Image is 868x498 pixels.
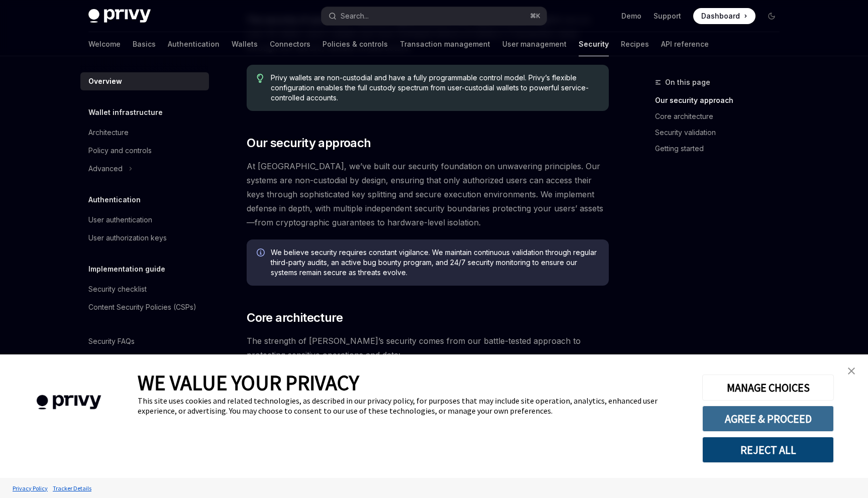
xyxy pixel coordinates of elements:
span: WE VALUE YOUR PRIVACY [138,369,359,396]
a: Security checklist [80,280,209,298]
a: Authentication [168,32,220,56]
a: Transaction management [400,32,490,56]
a: User management [502,32,567,56]
a: Getting started [655,141,788,157]
svg: Info [257,248,267,259]
h5: Wallet infrastructure [88,106,163,118]
a: API reference [661,32,709,56]
a: Security validation [655,125,788,141]
a: Architecture [80,123,209,142]
div: User authentication [88,214,152,226]
a: User authorization keys [80,229,209,247]
button: AGREE & PROCEED [702,406,834,432]
div: Advanced [88,163,123,175]
a: Core architecture [655,108,788,125]
div: Security FAQs [88,335,135,347]
a: Tracker Details [50,479,94,497]
button: MANAGE CHOICES [702,375,834,401]
div: Architecture [88,127,129,139]
div: Security checklist [88,283,147,295]
a: Dashboard [693,8,755,24]
a: Security FAQs [80,332,209,350]
a: Overview [80,72,209,90]
span: We believe security requires constant vigilance. We maintain continuous validation through regula... [271,247,599,278]
a: close banner [841,361,861,381]
div: This site uses cookies and related technologies, as described in our privacy policy, for purposes... [138,396,687,416]
span: Dashboard [701,11,740,21]
a: Wallets [232,32,258,56]
div: User authorization keys [88,232,167,244]
span: Core architecture [247,310,343,326]
span: Privy wallets are non-custodial and have a fully programmable control model. Privy’s flexible con... [271,73,599,103]
svg: Tip [257,74,264,83]
span: At [GEOGRAPHIC_DATA], we’ve built our security foundation on unwavering principles. Our systems a... [247,159,609,229]
a: Privacy Policy [10,479,50,497]
img: dark logo [88,9,151,23]
div: Search... [341,10,369,22]
a: User authentication [80,211,209,229]
span: The strength of [PERSON_NAME]’s security comes from our battle-tested approach to protecting sens... [247,334,609,362]
h5: Implementation guide [88,263,165,275]
div: Content Security Policies (CSPs) [88,301,196,313]
a: Welcome [88,32,121,56]
a: Recipes [621,32,649,56]
div: Policy and controls [88,145,152,157]
a: Connectors [270,32,310,56]
img: close banner [848,367,855,375]
span: On this page [665,76,710,88]
h5: Authentication [88,194,141,206]
a: Security [579,32,609,56]
button: Toggle dark mode [764,8,780,24]
span: ⌘ K [530,12,540,20]
button: REJECT ALL [702,437,834,463]
a: Demo [621,11,641,21]
div: Overview [88,75,122,87]
a: Our security approach [655,92,788,108]
a: Policy and controls [80,142,209,160]
a: Content Security Policies (CSPs) [80,298,209,316]
img: company logo [15,381,123,424]
a: Basics [133,32,156,56]
button: Search...⌘K [321,7,547,25]
a: Support [654,11,681,21]
a: Policies & controls [322,32,388,56]
span: Our security approach [247,135,371,151]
